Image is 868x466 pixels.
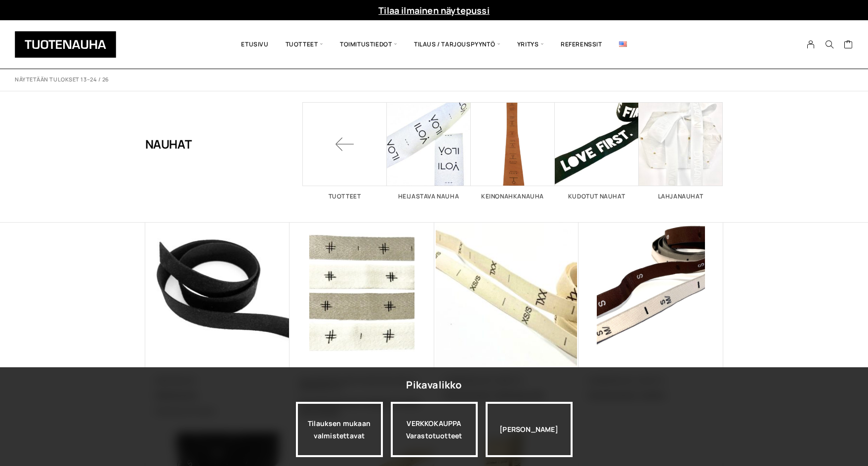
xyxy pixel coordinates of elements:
a: VERKKOKAUPPAVarastotuotteet [391,402,478,457]
span: Tuotteet [277,28,331,61]
a: Visit product category Kudotut nauhat [555,102,639,199]
h2: Kudotut nauhat [555,194,639,199]
a: Cart [844,39,853,51]
div: VERKKOKAUPPA Varastotuotteet [391,402,478,457]
a: Visit product category Lahjanauhat [639,102,723,199]
button: Search [820,40,839,49]
h2: Heijastava nauha [387,194,471,199]
a: Tilauksen mukaan valmistettavat [296,402,383,457]
img: Tuotenauha Oy [15,31,116,58]
h1: Nauhat [145,102,192,186]
h2: Lahjanauhat [639,194,723,199]
a: Etusivu [233,28,277,61]
a: Referenssit [552,28,611,61]
span: Toimitustiedot [331,28,406,61]
a: Visit product category Keinonahkanauha [471,102,555,199]
span: Tilaus / Tarjouspyyntö [406,28,509,61]
a: My Account [801,40,821,49]
h2: Keinonahkanauha [471,194,555,199]
img: English [619,41,627,47]
div: [PERSON_NAME] [486,402,573,457]
span: Yritys [509,28,552,61]
div: Pikavalikko [406,376,461,394]
p: Näytetään tulokset 13–24 / 26 [15,76,109,83]
a: Visit product category Heijastava nauha [387,102,471,199]
a: Tuotteet [303,102,387,199]
a: Tilaa ilmainen näytepussi [378,4,490,16]
h2: Tuotteet [303,194,387,199]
